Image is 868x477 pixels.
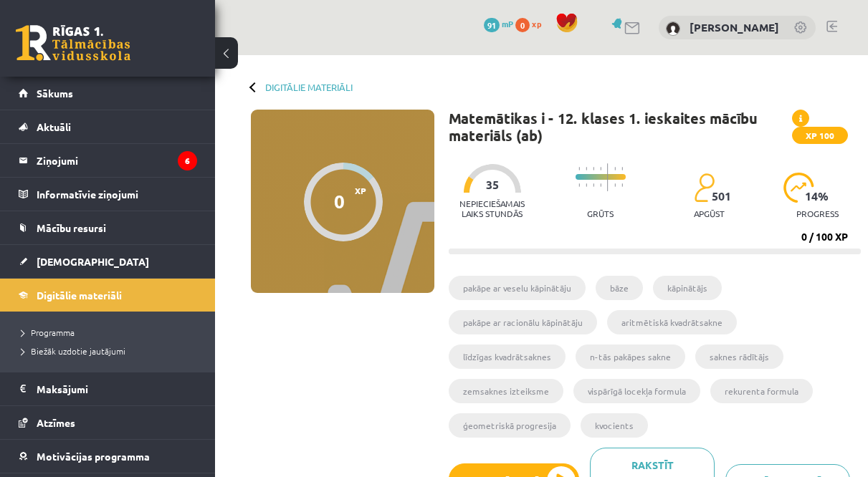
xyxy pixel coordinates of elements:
a: Sākums [19,77,197,110]
li: pakāpe ar racionālu kāpinātāju [449,310,597,334]
li: kāpinātājs [653,276,722,300]
img: icon-progress-161ccf0a02000e728c5f80fcf4c31c7af3da0e1684b2b1d7c360e028c24a22f1.svg [783,173,814,203]
span: 14 % [805,190,829,203]
h1: Matemātikas i - 12. klases 1. ieskaites mācību materiāls (ab) [449,110,792,144]
a: 91 mP [484,18,513,29]
span: Atzīmes [37,416,75,429]
img: icon-short-line-57e1e144782c952c97e751825c79c345078a6d821885a25fce030b3d8c18986b.svg [600,167,601,170]
span: mP [502,18,513,29]
p: Nepieciešamais laiks stundās [449,198,535,218]
li: zemsaknes izteiksme [449,379,563,403]
span: Mācību resursi [37,221,106,234]
li: aritmētiskā kvadrātsakne [607,310,737,334]
img: icon-short-line-57e1e144782c952c97e751825c79c345078a6d821885a25fce030b3d8c18986b.svg [600,183,601,187]
img: icon-short-line-57e1e144782c952c97e751825c79c345078a6d821885a25fce030b3d8c18986b.svg [614,183,616,187]
img: icon-short-line-57e1e144782c952c97e751825c79c345078a6d821885a25fce030b3d8c18986b.svg [578,183,580,187]
li: kvocients [581,413,648,438]
img: icon-short-line-57e1e144782c952c97e751825c79c345078a6d821885a25fce030b3d8c18986b.svg [614,167,616,170]
li: rekurenta formula [710,379,813,403]
legend: Informatīvie ziņojumi [37,178,197,211]
img: icon-short-line-57e1e144782c952c97e751825c79c345078a6d821885a25fce030b3d8c18986b.svg [578,167,580,170]
a: [DEMOGRAPHIC_DATA] [19,245,197,278]
a: Atzīmes [19,406,197,439]
span: Biežāk uzdotie jautājumi [22,345,125,357]
legend: Maksājumi [37,372,197,405]
a: Digitālie materiāli [265,82,353,92]
a: 0 xp [515,18,548,29]
a: Programma [22,326,201,339]
img: icon-short-line-57e1e144782c952c97e751825c79c345078a6d821885a25fce030b3d8c18986b.svg [621,183,623,187]
img: icon-short-line-57e1e144782c952c97e751825c79c345078a6d821885a25fce030b3d8c18986b.svg [593,167,594,170]
div: 0 [334,191,345,212]
li: pakāpe ar veselu kāpinātāju [449,276,586,300]
span: 91 [484,18,500,32]
span: Digitālie materiāli [37,289,122,302]
a: Aktuāli [19,110,197,143]
span: 35 [486,178,499,191]
a: Motivācijas programma [19,440,197,473]
span: Aktuāli [37,120,71,133]
img: icon-long-line-d9ea69661e0d244f92f715978eff75569469978d946b2353a9bb055b3ed8787d.svg [607,163,609,191]
i: 6 [178,151,197,170]
li: saknes rādītājs [695,344,783,369]
a: Mācību resursi [19,211,197,244]
img: icon-short-line-57e1e144782c952c97e751825c79c345078a6d821885a25fce030b3d8c18986b.svg [586,167,587,170]
a: Informatīvie ziņojumi [19,178,197,211]
li: bāze [596,276,643,300]
p: Grūts [587,208,614,218]
span: xp [532,18,541,29]
span: 0 [515,18,530,32]
span: 501 [712,190,731,203]
li: n-tās pakāpes sakne [576,344,685,369]
a: Maksājumi [19,372,197,405]
legend: Ziņojumi [37,144,197,177]
a: Digitālie materiāli [19,279,197,312]
img: icon-short-line-57e1e144782c952c97e751825c79c345078a6d821885a25fce030b3d8c18986b.svg [621,167,623,170]
a: [PERSON_NAME] [690,20,779,34]
li: līdzīgas kvadrātsaknes [449,344,566,369]
span: Programma [22,327,75,338]
span: XP [355,185,366,196]
li: vispārīgā locekļa formula [573,379,700,403]
a: Biežāk uzdotie jautājumi [22,344,201,357]
img: icon-short-line-57e1e144782c952c97e751825c79c345078a6d821885a25fce030b3d8c18986b.svg [586,183,587,187]
span: XP 100 [792,127,848,144]
p: apgūst [694,208,725,218]
span: [DEMOGRAPHIC_DATA] [37,255,149,268]
img: Katrīna Grima [666,21,680,36]
img: icon-short-line-57e1e144782c952c97e751825c79c345078a6d821885a25fce030b3d8c18986b.svg [593,183,594,187]
img: students-c634bb4e5e11cddfef0936a35e636f08e4e9abd3cc4e673bd6f9a4125e45ecb1.svg [694,173,715,203]
a: Ziņojumi6 [19,144,197,177]
a: Rīgas 1. Tālmācības vidusskola [16,25,130,61]
p: progress [796,208,839,218]
span: Motivācijas programma [37,450,150,463]
li: ģeometriskā progresija [449,413,571,438]
span: Sākums [37,87,73,100]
